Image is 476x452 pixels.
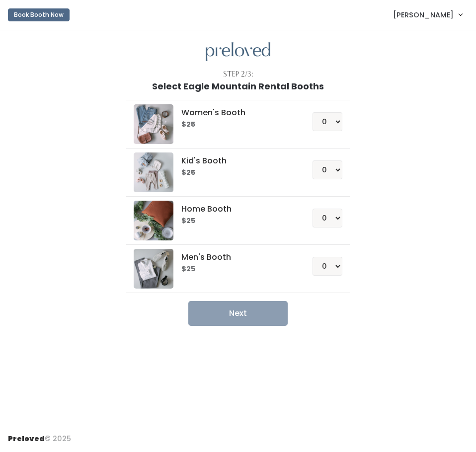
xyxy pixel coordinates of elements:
button: Book Booth Now [8,8,70,21]
h5: Men's Booth [181,253,289,262]
h6: $25 [181,265,289,273]
h6: $25 [181,217,289,225]
a: Book Booth Now [8,4,70,26]
a: [PERSON_NAME] [383,4,472,25]
img: preloved logo [206,42,270,62]
span: Preloved [8,434,45,444]
h5: Home Booth [181,205,289,214]
img: preloved logo [134,104,173,144]
h6: $25 [181,169,289,177]
span: [PERSON_NAME] [393,9,454,20]
h1: Select Eagle Mountain Rental Booths [152,81,324,91]
h6: $25 [181,121,289,129]
div: Step 2/3: [223,69,253,79]
div: © 2025 [8,426,71,444]
img: preloved logo [134,152,173,192]
h5: Kid's Booth [181,156,289,165]
button: Next [188,301,288,326]
img: preloved logo [134,201,173,240]
h5: Women's Booth [181,108,289,117]
img: preloved logo [134,249,173,289]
